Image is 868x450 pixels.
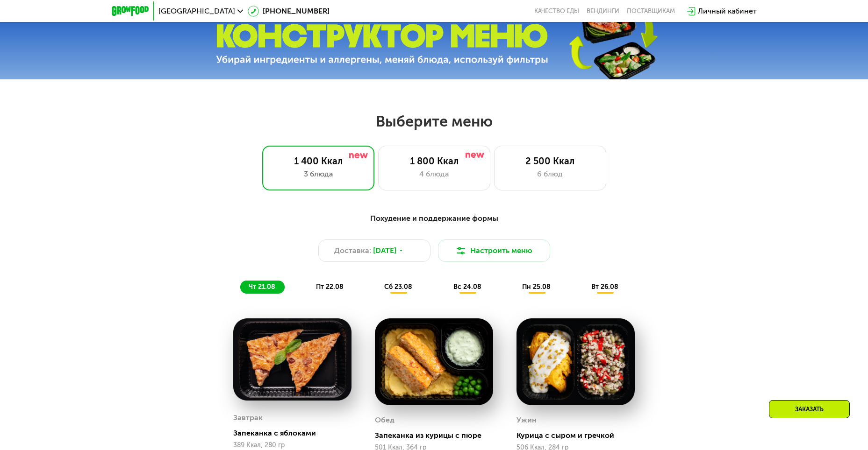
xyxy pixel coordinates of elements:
h2: Выберите меню [30,112,838,131]
span: [GEOGRAPHIC_DATA] [158,7,235,15]
div: Заказать [769,400,850,418]
span: вс 24.08 [453,283,481,291]
span: Доставка: [334,245,371,256]
a: [PHONE_NUMBER] [248,6,330,17]
a: Качество еды [534,7,579,15]
span: чт 21.08 [249,283,275,291]
div: 6 блюд [504,169,596,180]
span: сб 23.08 [384,283,412,291]
span: пн 25.08 [522,283,551,291]
span: вт 26.08 [591,283,618,291]
div: Обед [375,413,395,427]
div: 3 блюда [272,169,365,180]
div: поставщикам [627,7,675,15]
div: Завтрак [233,411,263,425]
span: [DATE] [373,245,396,256]
div: 1 800 Ккал [388,155,481,167]
a: Вендинги [587,7,619,15]
button: Настроить меню [438,239,550,262]
div: Курица с сыром и гречкой [516,431,642,440]
div: Личный кабинет [698,6,757,17]
div: Похудение и поддержание формы [158,213,711,225]
div: 4 блюда [388,169,481,180]
div: 2 500 Ккал [504,155,596,167]
div: 1 400 Ккал [272,155,365,167]
div: Запеканка с яблоками [233,429,359,438]
span: пт 22.08 [316,283,344,291]
div: Ужин [516,413,537,427]
div: Запеканка из курицы с пюре [375,431,501,440]
div: 389 Ккал, 280 гр [233,442,352,449]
